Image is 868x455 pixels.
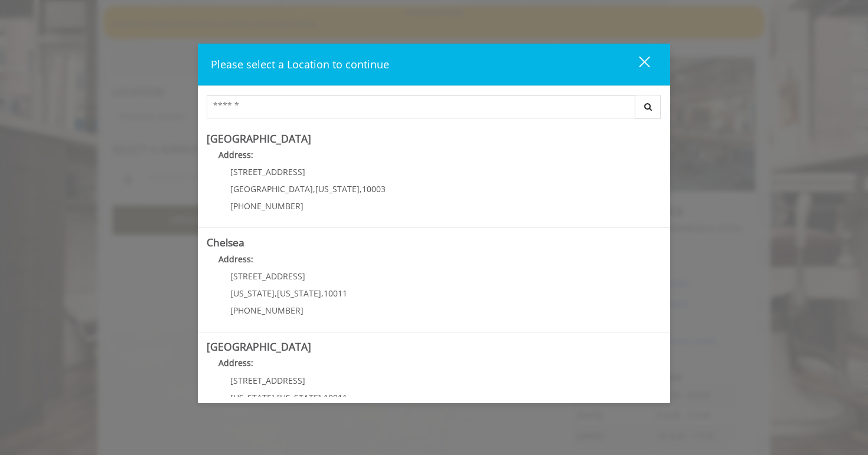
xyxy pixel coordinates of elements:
[230,305,304,316] span: [PHONE_NUMBER]
[321,288,324,299] span: ,
[207,235,244,249] b: Chelsea
[230,271,305,282] span: [STREET_ADDRESS]
[218,253,253,265] b: Address:
[218,357,253,368] b: Address:
[207,131,311,146] b: [GEOGRAPHIC_DATA]
[230,375,305,386] span: [STREET_ADDRESS]
[230,392,275,403] span: [US_STATE]
[230,200,304,212] span: [PHONE_NUMBER]
[625,55,649,73] div: close dialog
[360,183,362,194] span: ,
[641,103,655,111] i: Search button
[230,183,313,194] span: [GEOGRAPHIC_DATA]
[207,339,311,354] b: [GEOGRAPHIC_DATA]
[324,392,347,403] span: 10011
[230,166,305,177] span: [STREET_ADDRESS]
[362,183,386,194] span: 10003
[218,149,253,160] b: Address:
[324,288,347,299] span: 10011
[277,288,321,299] span: [US_STATE]
[321,392,324,403] span: ,
[211,57,389,71] span: Please select a Location to continue
[617,52,657,77] button: close dialog
[315,183,360,194] span: [US_STATE]
[277,392,321,403] span: [US_STATE]
[207,95,635,118] input: Search Center
[207,95,661,124] div: Center Select
[275,288,277,299] span: ,
[313,183,315,194] span: ,
[275,392,277,403] span: ,
[230,288,275,299] span: [US_STATE]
